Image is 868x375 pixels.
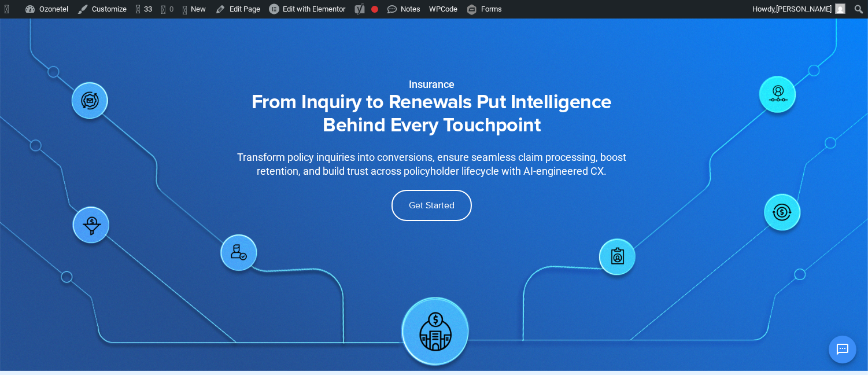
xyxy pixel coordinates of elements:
[829,336,856,363] button: Open chat
[409,201,455,210] span: Get Started
[191,91,673,138] h2: From Inquiry to Renewals Put Intelligence Behind Every Touchpoint
[191,79,673,90] div: Insurance
[283,5,345,13] span: Edit with Elementor
[391,190,472,221] a: Get Started
[776,5,832,13] span: [PERSON_NAME]
[220,150,644,178] div: Transform policy inquiries into conversions, ensure seamless claim processing, boost retention, a...
[371,6,378,13] div: Focus keyphrase not set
